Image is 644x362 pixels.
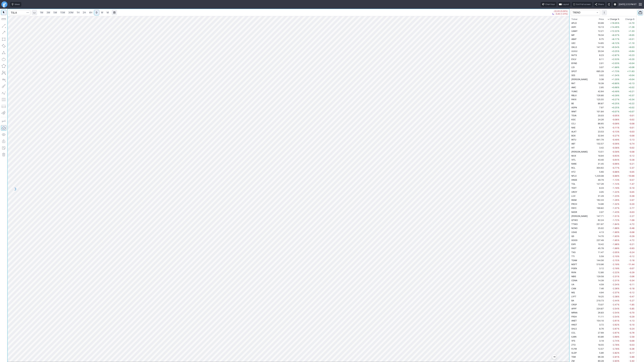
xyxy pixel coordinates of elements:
button: portfolio-watchlist-select [571,10,600,15]
span: +2.03 [612,62,618,65]
span: MUX [571,155,576,157]
span: -0.49 [612,138,618,141]
span: -0.27 [612,134,618,137]
span: +0.13 [629,82,634,85]
span: % [618,70,619,73]
a: 15M [59,10,67,15]
td: 5.60 [592,170,604,174]
span: % [618,159,619,161]
span: 5M [53,11,57,14]
span: TEVA [571,114,576,117]
span: +0.25 [612,106,618,109]
span: % [618,22,619,24]
td: 8.33 [592,186,604,190]
button: Share [594,2,605,7]
a: M [105,10,110,15]
span: ALKT [571,130,577,133]
span: UUUU [571,50,577,52]
span: % [618,191,619,193]
span: -0.59 [612,150,618,153]
span: NFLX [571,175,577,177]
a: 1M [38,10,45,15]
span: % [618,82,619,85]
span: UAMY [571,30,577,32]
a: 2H [81,10,87,15]
span: % [618,30,619,32]
span: OKLO [571,46,577,48]
td: 6.75 [592,37,604,41]
span: NXE [571,126,575,129]
button: Triangle [1,50,6,55]
span: SES [571,74,575,77]
span: -0.03 [629,130,634,133]
button: XABCD [1,70,6,75]
span: +9.03 [629,46,634,48]
span: +1.34 [612,74,618,77]
button: Mouse [1,10,6,15]
td: 33.99 [592,21,604,25]
span: +2.87 [612,54,618,56]
span: % [618,58,619,61]
button: Position [1,104,6,109]
span: +6.54 [612,46,618,48]
span: % [618,150,619,153]
span: -0.56 [612,142,618,145]
span: PAYX [571,98,576,101]
td: 12.21 [592,29,604,33]
button: Rectangle [1,37,6,42]
td: 132.57 [592,142,604,146]
td: 8.11 [592,57,604,61]
td: 8.23 [592,53,604,57]
span: +0.04 [629,78,634,81]
button: Search [25,10,30,15]
button: Remove all autosaved drawings [1,152,6,157]
span: W [101,11,103,14]
span: -3.13 [629,138,634,141]
td: 162.33 [592,198,604,202]
span: Share [598,3,604,6]
td: 641.79 [592,138,604,142]
td: 4.05 [592,190,604,194]
button: Text [1,77,6,82]
span: BE [571,102,574,105]
span: -1.47 [629,183,634,185]
span: Change % [610,18,619,21]
span: SPOT [571,70,577,73]
span: 2H [83,11,86,14]
span: +0.51 [629,38,634,40]
span: % [618,74,619,77]
button: More [602,10,607,15]
span: % [618,199,619,201]
td: 24.26 [592,117,604,122]
span: +4.70 [629,22,634,24]
a: Finviz.com [1,1,7,7]
td: 43.40 [592,158,604,162]
span: ASPI [571,26,576,28]
span: -0.77 [612,167,618,169]
span: +0.37 [629,94,634,97]
span: +1.20 [612,78,618,81]
button: Portfolio watchlist [638,10,643,15]
span: +0.21 [629,90,634,93]
span: 3M [46,11,50,14]
span: -10.99 [628,175,634,177]
span: -0.02 [629,146,634,149]
td: 20.34 [592,49,604,53]
span: -0.05 [629,191,634,193]
span: +1.10 [629,42,634,44]
span: RARE [571,163,577,165]
span: -0.05 [629,171,634,173]
span: -0.13 [612,130,618,133]
span: ABT [571,142,575,145]
span: 30M [68,11,73,14]
button: Measure [1,16,6,22]
span: -0.01 [629,114,634,117]
span: % [618,54,619,56]
span: +0.07 [629,110,634,113]
td: 86.87 [592,101,604,105]
span: % [618,187,619,189]
span: -0.11 [612,126,618,129]
span: +6.05 [629,34,634,36]
button: Add note [1,145,6,151]
span: -1.13 [612,179,618,181]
